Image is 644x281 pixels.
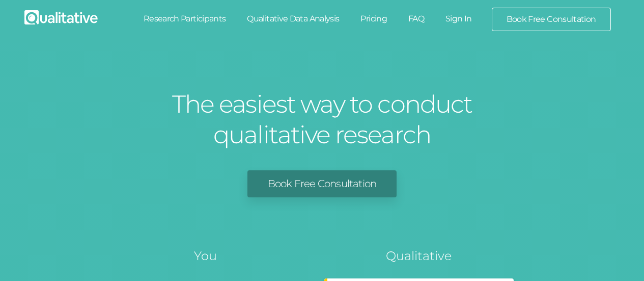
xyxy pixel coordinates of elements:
[133,8,237,30] a: Research Participants
[247,170,397,197] a: Book Free Consultation
[350,8,398,30] a: Pricing
[24,10,98,24] img: Qualitative
[194,248,217,263] tspan: You
[170,89,475,150] h1: The easiest way to conduct qualitative research
[236,8,350,30] a: Qualitative Data Analysis
[435,8,483,30] a: Sign In
[492,8,610,31] a: Book Free Consultation
[398,8,435,30] a: FAQ
[386,248,452,263] tspan: Qualitative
